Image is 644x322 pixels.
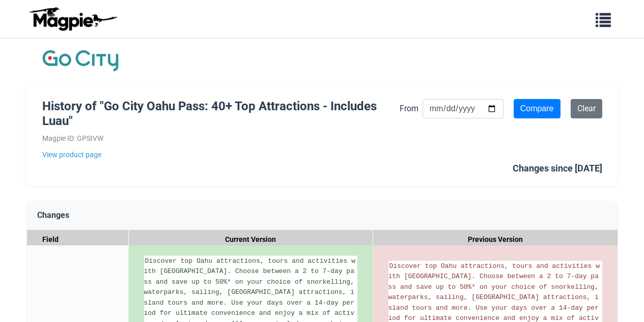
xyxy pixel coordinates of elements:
[42,149,400,160] a: View product page
[514,99,561,118] input: Compare
[42,133,400,144] div: Magpie ID: GPSIVW
[27,230,129,249] div: Field
[400,102,418,115] label: From
[27,7,119,31] img: logo-ab69f6fb50320c5b225c76a69d11143b.png
[27,201,618,230] div: Changes
[42,99,400,129] h1: History of "Go City Oahu Pass: 40+ Top Attractions - Includes Luau"
[513,161,602,176] div: Changes since [DATE]
[42,48,119,73] img: Company Logo
[571,99,602,118] a: Clear
[129,230,373,249] div: Current Version
[373,230,618,249] div: Previous Version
